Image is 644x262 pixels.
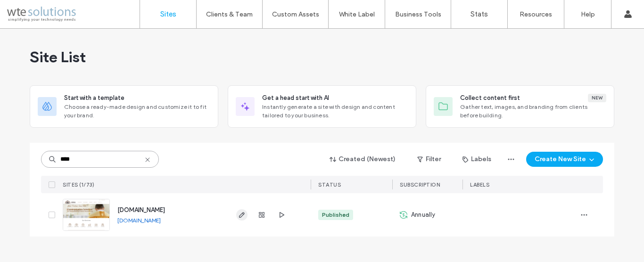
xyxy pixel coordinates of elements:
label: Custom Assets [272,10,319,18]
label: Stats [471,10,488,18]
span: SITES (1/73) [63,181,94,188]
span: Help [21,7,41,15]
span: Instantly generate a site with design and content tailored to your business. [262,103,408,120]
label: Resources [520,10,552,18]
span: Get a head start with AI [262,93,329,103]
div: Collect content firstNewGather text, images, and branding from clients before building. [426,85,614,128]
a: [DOMAIN_NAME] [117,217,161,224]
span: LABELS [470,181,489,188]
a: [DOMAIN_NAME] [117,206,165,213]
span: STATUS [318,181,341,188]
div: New [588,94,606,102]
span: Start with a template [64,93,124,103]
span: Site List [30,48,86,66]
span: SUBSCRIPTION [400,181,440,188]
div: Start with a templateChoose a ready-made design and customize it to fit your brand. [30,85,218,128]
label: Business Tools [395,10,441,18]
div: Get a head start with AIInstantly generate a site with design and content tailored to your business. [228,85,416,128]
label: Clients & Team [206,10,253,18]
button: Create New Site [526,152,603,167]
span: Gather text, images, and branding from clients before building. [460,103,606,120]
div: Published [322,211,349,219]
span: Annually [411,210,436,220]
button: Created (Newest) [322,152,404,167]
label: White Label [339,10,375,18]
label: Sites [160,10,176,18]
button: Labels [454,152,500,167]
label: Help [581,10,595,18]
span: Collect content first [460,93,520,103]
span: Choose a ready-made design and customize it to fit your brand. [64,103,210,120]
button: Filter [408,152,450,167]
